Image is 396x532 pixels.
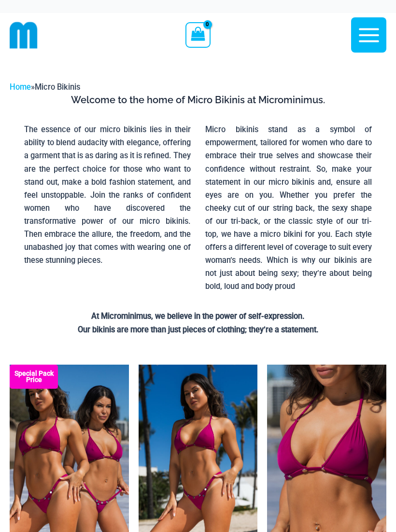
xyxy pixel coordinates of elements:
h3: Welcome to the home of Micro Bikinis at Microminimus. [17,94,379,106]
span: Micro Bikinis [35,82,80,92]
a: Home [10,82,31,92]
img: cropped mm emblem [10,21,38,49]
strong: At Microminimus, we believe in the power of self-expression. [91,312,305,321]
p: Micro bikinis stand as a symbol of empowerment, tailored for women who dare to embrace their true... [205,123,372,293]
span: » [10,82,80,92]
p: The essence of our micro bikinis lies in their ability to blend audacity with elegance, offering ... [24,123,191,267]
a: View Shopping Cart, empty [185,22,210,47]
strong: Our bikinis are more than just pieces of clothing; they’re a statement. [78,325,319,334]
b: Special Pack Price [10,370,58,383]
